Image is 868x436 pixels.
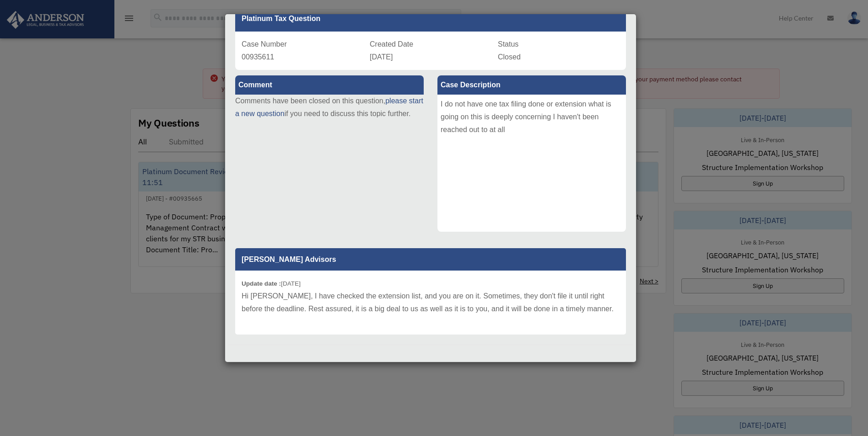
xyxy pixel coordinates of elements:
label: Comment [235,75,424,95]
b: Update date : [242,280,281,287]
div: Platinum Tax Question [235,6,626,32]
span: Closed [498,53,521,61]
span: Created Date [370,40,413,48]
small: [DATE] [242,280,301,287]
p: Hi [PERSON_NAME], I have checked the extension list, and you are on it. Sometimes, they don't fil... [242,290,620,315]
label: Case Description [437,75,626,95]
span: [DATE] [370,53,393,61]
span: Status [498,40,518,48]
div: I do not have one tax filing done or extension what is going on this is deeply concerning I haven... [437,95,626,232]
p: [PERSON_NAME] Advisors [235,248,626,271]
p: Comments have been closed on this question, if you need to discuss this topic further. [235,95,424,120]
span: Case Number [242,40,287,48]
a: please start a new question [235,97,423,117]
span: 00935611 [242,53,274,61]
